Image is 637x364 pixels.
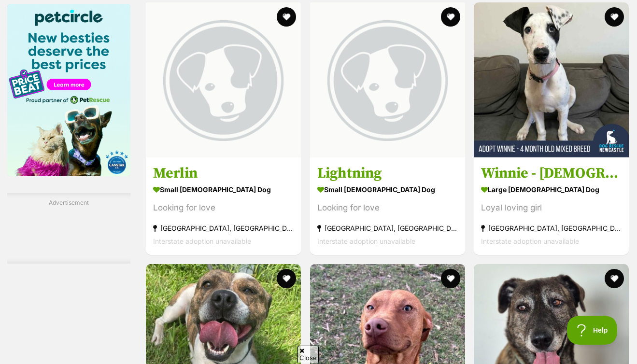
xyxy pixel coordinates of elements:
[474,157,629,255] a: Winnie - [DEMOGRAPHIC_DATA] Mixed Breed large [DEMOGRAPHIC_DATA] Dog Loyal loving girl [GEOGRAPHI...
[277,7,296,27] button: favourite
[317,182,458,196] strong: small [DEMOGRAPHIC_DATA] Dog
[153,222,294,235] strong: [GEOGRAPHIC_DATA], [GEOGRAPHIC_DATA]
[153,182,294,196] strong: small [DEMOGRAPHIC_DATA] Dog
[153,164,294,182] h3: Merlin
[605,269,624,288] button: favourite
[317,237,415,245] span: Interstate adoption unavailable
[297,346,319,363] span: Close
[440,269,460,288] button: favourite
[481,237,579,245] span: Interstate adoption unavailable
[310,157,465,255] a: Lightning small [DEMOGRAPHIC_DATA] Dog Looking for love [GEOGRAPHIC_DATA], [GEOGRAPHIC_DATA] Inte...
[567,316,618,345] iframe: Help Scout Beacon - Open
[277,269,296,288] button: favourite
[7,193,130,264] div: Advertisement
[7,4,130,176] img: Pet Circle promo banner
[153,237,251,245] span: Interstate adoption unavailable
[440,7,460,27] button: favourite
[605,7,624,27] button: favourite
[481,201,622,214] div: Loyal loving girl
[153,201,294,214] div: Looking for love
[481,164,622,182] h3: Winnie - [DEMOGRAPHIC_DATA] Mixed Breed
[481,222,622,235] strong: [GEOGRAPHIC_DATA], [GEOGRAPHIC_DATA]
[474,2,629,157] img: Winnie - 4 Month Old Mixed Breed - Mixed breed Dog
[146,157,301,255] a: Merlin small [DEMOGRAPHIC_DATA] Dog Looking for love [GEOGRAPHIC_DATA], [GEOGRAPHIC_DATA] Interst...
[317,201,458,214] div: Looking for love
[317,164,458,182] h3: Lightning
[317,222,458,235] strong: [GEOGRAPHIC_DATA], [GEOGRAPHIC_DATA]
[481,182,622,196] strong: large [DEMOGRAPHIC_DATA] Dog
